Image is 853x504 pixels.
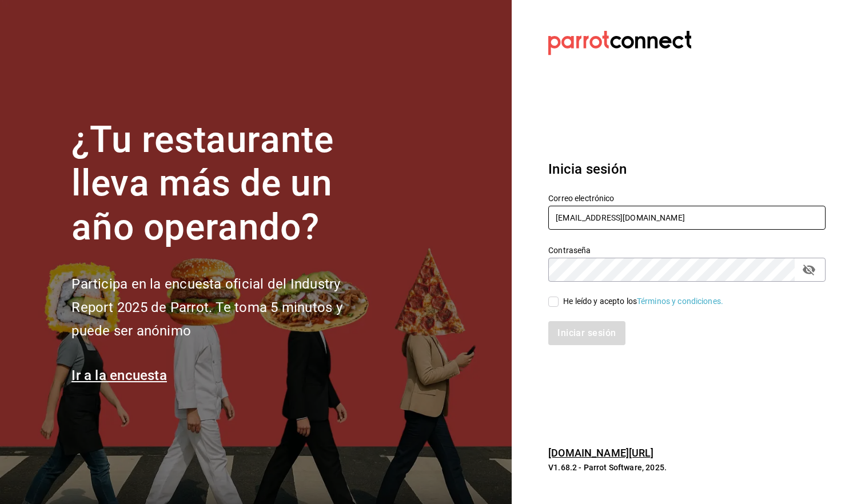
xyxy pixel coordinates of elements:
a: Términos y condiciones. [637,297,723,306]
p: V1.68.2 - Parrot Software, 2025. [548,462,826,473]
button: passwordField [799,260,819,279]
a: Ir a la encuesta [71,367,167,383]
label: Contraseña [548,246,826,254]
div: He leído y acepto los [563,295,723,307]
a: [DOMAIN_NAME][URL] [548,447,653,459]
h1: ¿Tu restaurante lleva más de un año operando? [71,118,380,250]
h3: Inicia sesión [548,159,826,179]
h2: Participa en la encuesta oficial del Industry Report 2025 de Parrot. Te toma 5 minutos y puede se... [71,273,380,342]
input: Ingresa tu correo electrónico [548,206,826,230]
label: Correo electrónico [548,194,826,202]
